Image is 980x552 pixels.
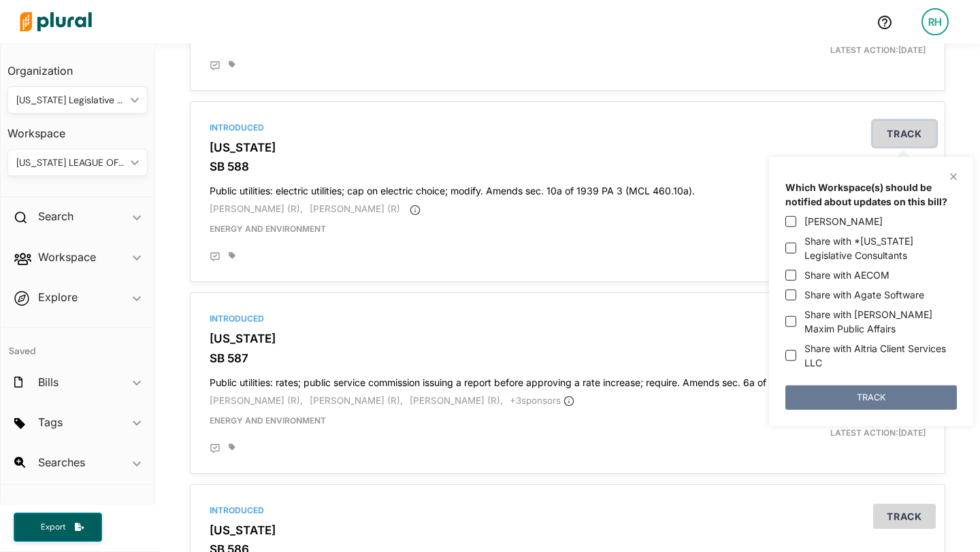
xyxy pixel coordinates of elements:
h2: Searches [38,455,85,470]
span: [PERSON_NAME] (R) [310,203,400,214]
span: ENERGY AND ENVIRONMENT [210,415,326,426]
div: Add Position Statement [210,443,220,454]
p: Which Workspace(s) should be notified about updates on this bill? [785,180,957,209]
div: Introduced [210,313,926,325]
h3: [US_STATE] [210,332,926,345]
div: Introduced [210,122,926,134]
label: Share with [PERSON_NAME] Maxim Public Affairs [804,307,957,336]
label: [PERSON_NAME] [804,214,883,228]
h3: [US_STATE] [210,523,926,537]
button: Track [873,121,936,146]
div: Latest Action: [DATE] [690,223,936,247]
button: Export [14,513,102,542]
div: [US_STATE] LEAGUE OF CONSERVATION VOTERS [16,156,125,170]
label: Share with Agate Software [804,288,924,302]
div: [US_STATE] Legislative Consultants [16,93,125,107]
h2: Workspace [38,249,96,264]
div: Add tags [229,252,235,260]
span: ENERGY AND ENVIRONMENT [210,224,326,234]
span: Export [31,521,75,533]
div: Add tags [229,61,235,69]
h3: [US_STATE] [210,141,926,154]
span: [PERSON_NAME] (R), [410,395,503,406]
span: [PERSON_NAME] (R), [310,395,403,406]
button: Track [873,504,936,529]
h4: Saved [1,328,154,361]
div: Add Position Statement [210,61,220,71]
div: Latest Action: [DATE] [690,415,936,439]
iframe: Intercom live chat [934,506,966,538]
h4: Public utilities: electric utilities; cap on electric choice; modify. Amends sec. 10a of 1939 PA ... [210,179,926,197]
label: Share with Altria Client Services LLC [804,341,957,370]
span: [PERSON_NAME] (R), [210,395,303,406]
h3: SB 587 [210,351,926,365]
span: [PERSON_NAME] (R), [210,203,303,214]
label: Share with AECOM [804,268,889,282]
h2: Explore [38,290,78,305]
h3: Workspace [7,114,148,143]
span: + 3 sponsor s [510,395,574,406]
h3: SB 588 [210,160,926,173]
h3: Organization [7,51,148,81]
h2: Bills [38,375,59,390]
label: Share with *[US_STATE] Legislative Consultants [804,234,957,262]
h2: Tags [38,415,63,430]
h4: Public utilities: rates; public service commission issuing a report before approving a rate incre... [210,370,926,389]
div: Introduced [210,504,926,517]
button: TRACK [785,385,957,409]
div: Add Position Statement [210,252,220,262]
div: Add tags [229,443,235,451]
h2: Search [38,209,73,224]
